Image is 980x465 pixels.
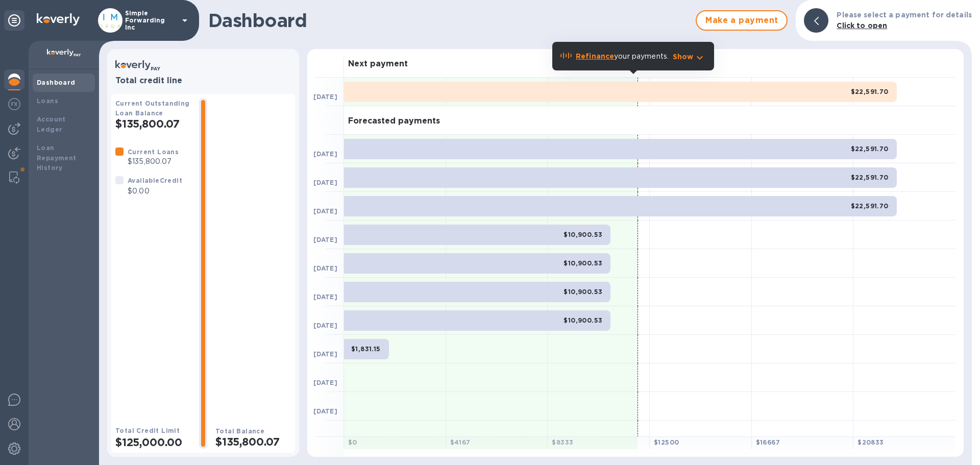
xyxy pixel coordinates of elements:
[37,79,76,86] b: Dashboard
[208,10,691,31] h1: Dashboard
[128,177,182,184] b: Available Credit
[563,231,602,238] b: $10,900.53
[851,174,889,181] b: $22,591.70
[313,179,337,186] b: [DATE]
[37,13,80,26] img: Logo
[115,100,190,117] b: Current Outstanding Loan Balance
[313,322,337,329] b: [DATE]
[313,236,337,243] b: [DATE]
[37,115,66,133] b: Account Ledger
[313,93,337,101] b: [DATE]
[563,259,602,267] b: $10,900.53
[756,438,780,446] b: $ 16667
[313,293,337,301] b: [DATE]
[215,435,291,448] h2: $135,800.07
[37,97,58,105] b: Loans
[215,427,264,435] b: Total Balance
[348,59,408,69] h3: Next payment
[851,88,889,95] b: $22,591.70
[576,52,614,60] b: Refinance
[673,52,706,62] button: Show
[313,264,337,272] b: [DATE]
[696,10,788,31] button: Make a payment
[115,436,191,449] h2: $125,000.00
[313,150,337,158] b: [DATE]
[128,156,179,167] p: $135,800.07
[673,52,694,62] p: Show
[837,11,972,19] b: Please select a payment for details
[705,14,778,27] span: Make a payment
[351,345,381,353] b: $1,831.15
[348,116,440,126] h3: Forecasted payments
[313,350,337,358] b: [DATE]
[563,316,602,324] b: $10,900.53
[128,148,179,156] b: Current Loans
[313,207,337,215] b: [DATE]
[851,202,889,210] b: $22,591.70
[128,186,182,197] p: $0.00
[8,98,20,110] img: Foreign exchange
[115,117,191,130] h2: $135,800.07
[115,427,180,434] b: Total Credit Limit
[313,379,337,386] b: [DATE]
[563,288,602,296] b: $10,900.53
[37,144,77,172] b: Loan Repayment History
[125,10,176,31] p: Simple Forwarding Inc
[857,438,884,446] b: $ 20833
[851,145,889,153] b: $22,591.70
[115,76,291,86] h3: Total credit line
[313,407,337,415] b: [DATE]
[576,51,669,62] p: your payments.
[837,21,887,30] b: Click to open
[4,10,24,31] div: Unpin categories
[654,438,679,446] b: $ 12500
